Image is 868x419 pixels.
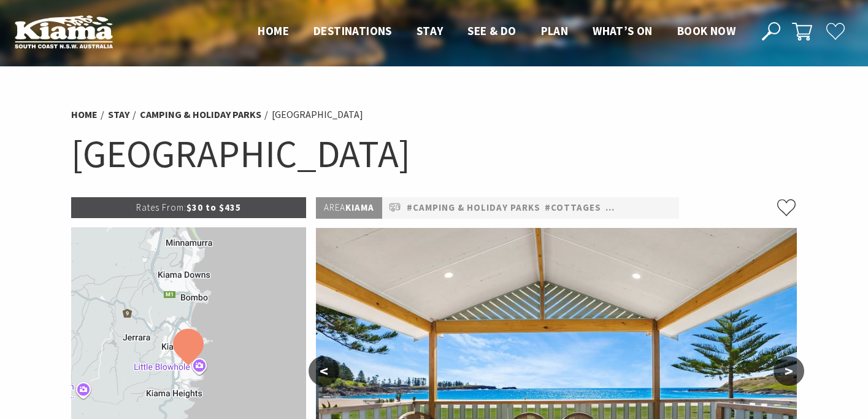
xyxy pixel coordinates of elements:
[71,108,98,121] a: Home
[316,197,382,219] p: Kiama
[774,356,804,386] button: >
[677,23,735,38] span: Book now
[407,200,540,216] a: #Camping & Holiday Parks
[593,23,653,38] span: What’s On
[15,15,113,49] img: Kiama Logo
[108,108,129,121] a: Stay
[245,22,748,42] nav: Main Menu
[324,202,345,213] span: Area
[313,23,392,38] span: Destinations
[258,23,289,38] span: Home
[541,23,569,38] span: Plan
[545,200,601,216] a: #Cottages
[605,200,677,216] a: #Pet Friendly
[71,129,797,179] h1: [GEOGRAPHIC_DATA]
[136,202,186,213] span: Rates From:
[140,108,261,121] a: Camping & Holiday Parks
[467,23,516,38] span: See & Do
[71,197,307,218] p: $30 to $435
[272,107,363,123] li: [GEOGRAPHIC_DATA]
[309,356,339,386] button: <
[417,23,444,38] span: Stay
